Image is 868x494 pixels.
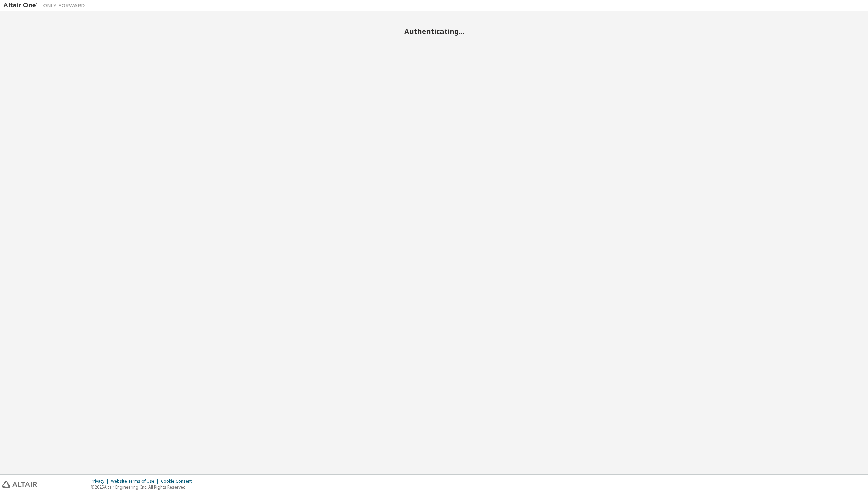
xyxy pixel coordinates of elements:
p: © 2025 Altair Engineering, Inc. All Rights Reserved. [91,484,196,490]
img: altair_logo.svg [2,481,37,488]
img: Altair One [3,2,88,9]
div: Cookie Consent [161,479,196,484]
h2: Authenticating... [3,27,865,36]
div: Privacy [91,479,111,484]
div: Website Terms of Use [111,479,161,484]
